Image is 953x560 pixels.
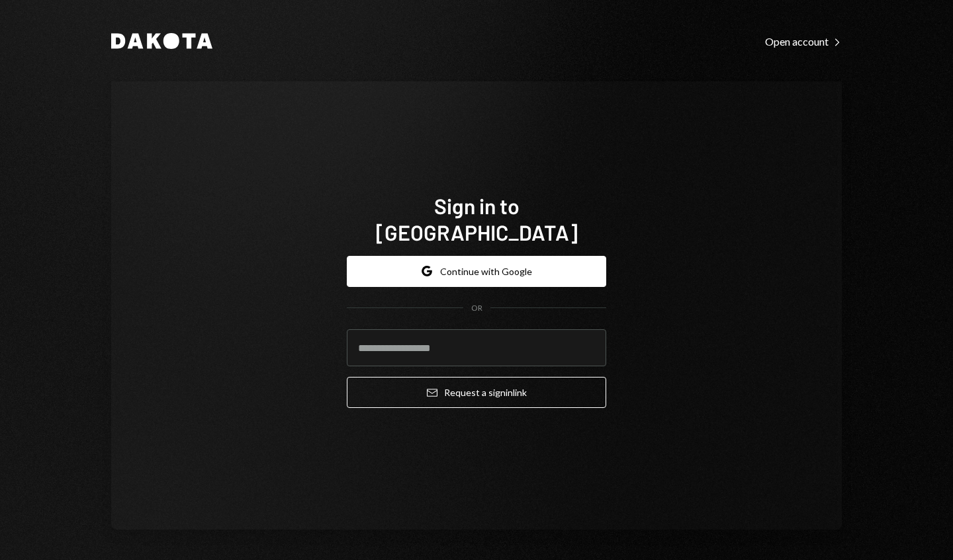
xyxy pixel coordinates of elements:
[765,35,842,48] div: Open account
[347,192,606,245] h1: Sign in to [GEOGRAPHIC_DATA]
[347,377,606,408] button: Request a signinlink
[471,303,482,314] div: OR
[765,34,842,48] a: Open account
[347,256,606,287] button: Continue with Google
